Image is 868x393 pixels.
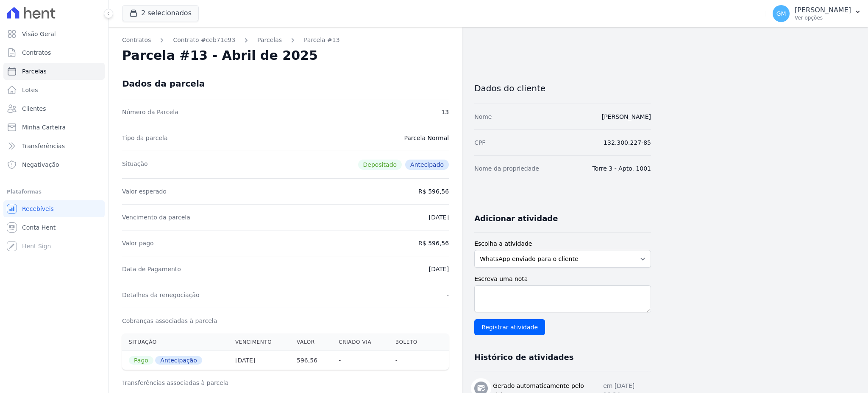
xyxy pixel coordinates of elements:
dd: Torre 3 - Apto. 1001 [593,164,651,173]
th: Valor [290,334,332,351]
dt: Valor esperado [122,187,167,196]
span: Minha Carteira [22,123,66,132]
th: - [389,351,432,370]
th: - [332,351,388,370]
dt: Vencimento da parcela [122,213,190,222]
a: Negativação [3,156,105,173]
dt: Número da Parcela [122,108,178,116]
th: Vencimento [228,334,290,351]
span: Visão Geral [22,30,56,38]
dt: Detalhes da renegociação [122,291,200,299]
a: Contrato #ceb71e93 [173,36,235,45]
a: Visão Geral [3,25,105,42]
th: Boleto [389,334,432,351]
dd: [DATE] [429,213,449,222]
dt: CPF [474,138,485,147]
dd: Parcela Normal [404,134,449,142]
span: Recebíveis [22,205,54,213]
nav: Breadcrumb [122,36,449,45]
label: Escreva uma nota [474,275,651,284]
div: Dados da parcela [122,79,205,89]
span: Parcelas [22,67,47,76]
dt: Valor pago [122,239,154,247]
a: Conta Hent [3,219,105,236]
span: Negativação [22,160,59,169]
span: Pago [129,356,153,365]
dt: Tipo da parcela [122,134,168,142]
a: Parcelas [3,63,105,80]
span: Contratos [22,48,51,57]
a: Contratos [3,44,105,61]
input: Registrar atividade [474,319,545,335]
dt: Situação [122,160,148,170]
a: Transferências [3,138,105,154]
span: Antecipado [405,160,449,170]
dd: R$ 596,56 [418,239,449,247]
span: Conta Hent [22,223,56,232]
dd: - [447,291,449,299]
a: Contratos [122,36,151,45]
a: [PERSON_NAME] [602,113,651,120]
a: Minha Carteira [3,119,105,136]
a: Parcela #13 [304,36,340,45]
h2: Parcela #13 - Abril de 2025 [122,48,318,63]
th: Criado via [332,334,388,351]
a: Lotes [3,81,105,98]
dt: Nome da propriedade [474,164,539,173]
a: Parcelas [257,36,282,45]
dd: R$ 596,56 [418,187,449,196]
th: [DATE] [228,351,290,370]
span: GM [776,11,786,17]
button: 2 selecionados [122,5,199,21]
dd: 132.300.227-85 [604,138,651,147]
p: [PERSON_NAME] [795,6,851,14]
dd: 13 [441,108,449,116]
th: 596,56 [290,351,332,370]
h3: Dados do cliente [474,83,651,93]
dt: Data de Pagamento [122,265,181,273]
div: Plataformas [7,187,101,197]
h3: Adicionar atividade [474,213,558,224]
span: Depositado [358,160,402,170]
h3: Transferências associadas à parcela [122,379,449,387]
button: GM [PERSON_NAME] Ver opções [766,2,868,25]
a: Clientes [3,100,105,117]
a: Recebíveis [3,200,105,217]
span: Transferências [22,142,65,150]
p: Ver opções [795,14,851,21]
span: Lotes [22,86,38,94]
dd: [DATE] [429,265,449,273]
dt: Cobranças associadas à parcela [122,317,217,325]
span: Antecipação [155,356,202,365]
h3: Histórico de atividades [474,352,573,362]
dt: Nome [474,112,492,121]
span: Clientes [22,104,46,113]
th: Situação [122,334,228,351]
label: Escolha a atividade [474,239,651,248]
